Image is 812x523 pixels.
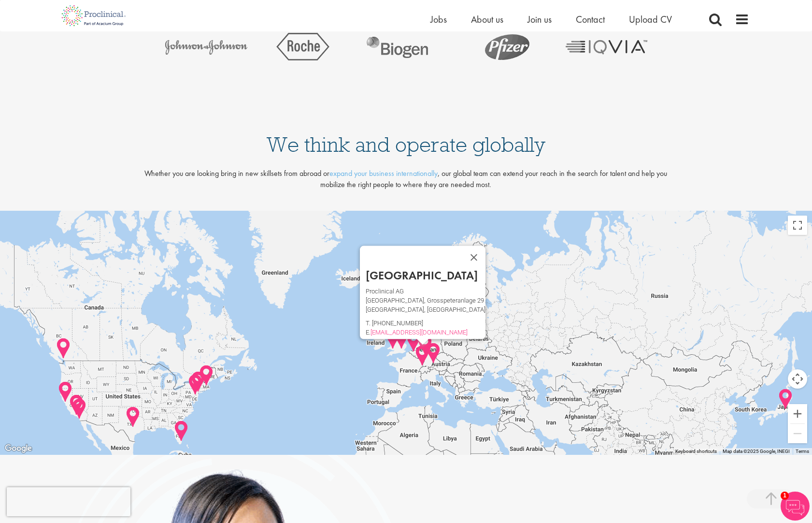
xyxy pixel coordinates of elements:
img: img [357,25,445,69]
p: E. [366,330,485,334]
h2: [GEOGRAPHIC_DATA] [366,269,485,281]
p: [GEOGRAPHIC_DATA], Grosspeteranlage 29 [366,298,485,303]
img: img [259,25,347,69]
p: Whether you are looking bring in new skillsets from abroad or , our global team can extend your r... [138,168,674,190]
a: Contact [576,13,605,26]
span: 1 [781,492,789,500]
a: Terms [796,449,809,454]
img: img [162,25,250,69]
a: Join us [527,13,552,26]
a: Upload CV [629,13,672,26]
button: Toggle fullscreen view [788,216,807,235]
a: About us [471,13,503,26]
a: expand your business internationally [329,168,438,178]
p: Proclinical AG [366,289,485,293]
button: Zoom out [788,424,807,443]
img: img [562,25,650,69]
button: Zoom in [788,404,807,423]
img: Chatbot [781,492,810,521]
img: Google [2,442,34,455]
button: Map camera controls [788,369,807,389]
iframe: reCAPTCHA [7,487,130,516]
a: Open this area in Google Maps (opens a new window) [2,442,34,455]
span: Map data ©2025 Google, INEGI [723,449,790,454]
button: Keyboard shortcuts [675,448,717,455]
img: img [465,25,553,69]
button: Close [462,246,485,269]
p: [GEOGRAPHIC_DATA], [GEOGRAPHIC_DATA] [366,307,485,312]
p: T. [PHONE_NUMBER] [366,321,485,325]
a: Jobs [430,13,447,26]
a: [EMAIL_ADDRESS][DOMAIN_NAME] [370,329,468,336]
